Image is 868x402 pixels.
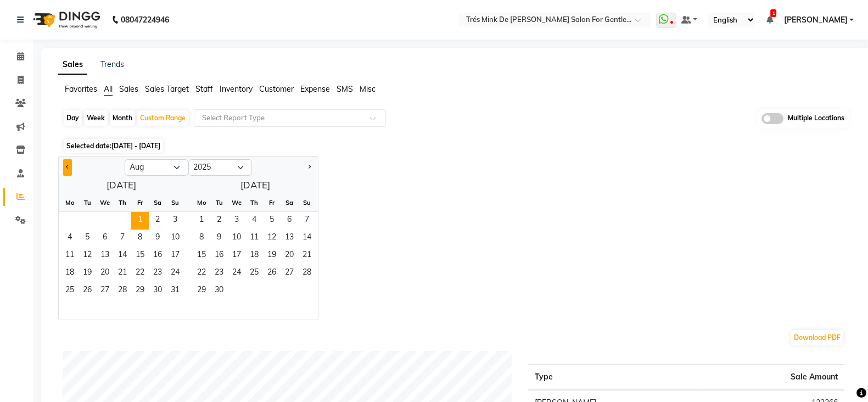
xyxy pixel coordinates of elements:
[298,247,316,265] span: 21
[281,247,298,265] span: 20
[281,212,298,230] span: 6
[281,265,298,282] span: 27
[228,230,245,247] span: 10
[188,159,252,176] select: Select year
[79,265,96,282] div: Tuesday, August 19, 2025
[210,212,228,230] span: 2
[166,282,184,300] span: 31
[96,194,114,211] div: We
[149,230,166,247] div: Saturday, August 9, 2025
[228,194,245,211] div: We
[114,265,131,282] div: Thursday, August 21, 2025
[131,282,149,300] span: 29
[114,194,131,211] div: Th
[79,194,96,211] div: Tu
[298,212,316,230] span: 7
[149,265,166,282] div: Saturday, August 23, 2025
[281,194,298,211] div: Sa
[791,330,843,345] button: Download PDF
[114,247,131,265] div: Thursday, August 14, 2025
[298,230,316,247] div: Sunday, September 14, 2025
[96,265,114,282] span: 20
[210,265,228,282] span: 23
[149,282,166,300] div: Saturday, August 30, 2025
[263,247,281,265] span: 19
[703,364,844,390] th: Sale Amount
[245,230,263,247] div: Thursday, September 11, 2025
[298,230,316,247] span: 14
[245,230,263,247] span: 11
[145,84,189,94] span: Sales Target
[245,212,263,230] span: 4
[245,247,263,265] span: 18
[210,230,228,247] span: 9
[337,84,353,94] span: SMS
[263,230,281,247] div: Friday, September 12, 2025
[210,212,228,230] div: Tuesday, September 2, 2025
[79,230,96,247] div: Tuesday, August 5, 2025
[149,247,166,265] div: Saturday, August 16, 2025
[766,15,772,25] a: 1
[210,247,228,265] span: 16
[121,4,169,35] b: 08047224946
[245,265,263,282] div: Thursday, September 25, 2025
[360,84,376,94] span: Misc
[131,265,149,282] div: Friday, August 22, 2025
[166,212,184,230] div: Sunday, August 3, 2025
[166,230,184,247] div: Sunday, August 10, 2025
[149,230,166,247] span: 9
[64,139,163,153] span: Selected date:
[114,247,131,265] span: 14
[298,265,316,282] span: 28
[61,194,79,211] div: Mo
[263,212,281,230] div: Friday, September 5, 2025
[166,194,184,211] div: Su
[96,230,114,247] div: Wednesday, August 6, 2025
[131,247,149,265] span: 15
[193,265,210,282] span: 22
[79,265,96,282] span: 19
[788,113,844,124] span: Multiple Locations
[61,230,79,247] span: 4
[298,194,316,211] div: Su
[79,230,96,247] span: 5
[263,230,281,247] span: 12
[64,110,82,126] div: Day
[281,247,298,265] div: Saturday, September 20, 2025
[114,265,131,282] span: 21
[131,212,149,230] span: 1
[149,282,166,300] span: 30
[193,247,210,265] span: 15
[228,212,245,230] span: 3
[245,194,263,211] div: Th
[259,84,294,94] span: Customer
[195,84,213,94] span: Staff
[193,282,210,300] span: 29
[770,9,776,17] span: 1
[228,230,245,247] div: Wednesday, September 10, 2025
[210,282,228,300] span: 30
[263,194,281,211] div: Fr
[166,247,184,265] div: Sunday, August 17, 2025
[149,212,166,230] span: 2
[210,282,228,300] div: Tuesday, September 30, 2025
[783,14,847,26] span: [PERSON_NAME]
[131,247,149,265] div: Friday, August 15, 2025
[166,265,184,282] div: Sunday, August 24, 2025
[166,230,184,247] span: 10
[61,247,79,265] span: 11
[131,282,149,300] div: Friday, August 29, 2025
[28,4,103,35] img: logo
[193,230,210,247] span: 8
[149,265,166,282] span: 23
[79,282,96,300] div: Tuesday, August 26, 2025
[245,212,263,230] div: Thursday, September 4, 2025
[84,110,108,126] div: Week
[131,230,149,247] div: Friday, August 8, 2025
[228,247,245,265] div: Wednesday, September 17, 2025
[61,230,79,247] div: Monday, August 4, 2025
[166,265,184,282] span: 24
[96,265,114,282] div: Wednesday, August 20, 2025
[193,230,210,247] div: Monday, September 8, 2025
[245,247,263,265] div: Thursday, September 18, 2025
